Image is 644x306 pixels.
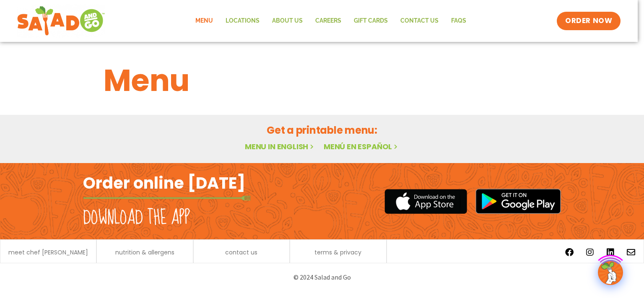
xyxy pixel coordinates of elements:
a: FAQs [445,11,473,31]
img: new-SAG-logo-768×292 [17,4,105,38]
a: GIFT CARDS [348,11,394,31]
a: Locations [219,11,266,31]
h1: Menu [104,58,540,103]
p: © 2024 Salad and Go [87,272,557,283]
a: Careers [309,11,348,31]
a: contact us [225,249,257,255]
span: ORDER NOW [565,16,612,26]
a: ORDER NOW [557,12,621,30]
a: Menú en español [324,141,399,152]
h2: Download the app [83,206,190,230]
a: terms & privacy [314,249,361,255]
img: google_play [475,189,561,214]
a: About Us [266,11,309,31]
a: Menu in English [245,141,315,152]
nav: Menu [189,11,473,31]
a: nutrition & allergens [115,249,174,255]
h2: Order online [DATE] [83,173,245,193]
a: meet chef [PERSON_NAME] [8,249,88,255]
img: appstore [384,188,467,215]
a: Contact Us [394,11,445,31]
a: Menu [189,11,219,31]
h2: Get a printable menu: [104,123,540,137]
img: fork [83,196,251,200]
